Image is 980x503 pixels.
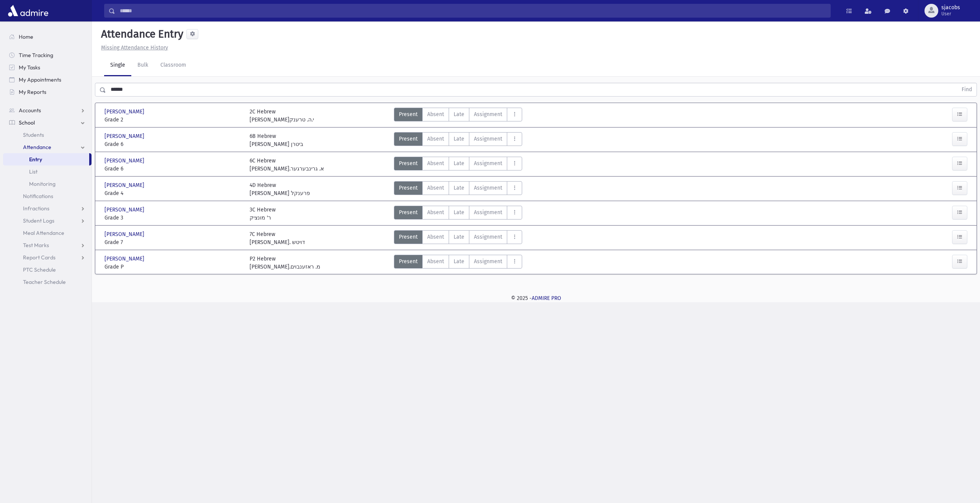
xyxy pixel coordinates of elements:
[105,214,242,222] span: Grade 3
[454,233,464,241] span: Late
[105,189,242,197] span: Grade 4
[957,83,977,96] button: Find
[19,52,53,59] span: Time Tracking
[3,74,91,86] a: My Appointments
[19,33,33,40] span: Home
[3,129,91,141] a: Students
[115,4,830,18] input: Search
[394,181,522,197] div: AttTypes
[474,110,502,118] span: Assignment
[394,108,522,124] div: AttTypes
[250,108,314,124] div: 2C Hebrew [PERSON_NAME]י.ה. טרענק
[105,238,242,246] span: Grade 7
[474,208,502,216] span: Assignment
[105,116,242,124] span: Grade 2
[394,255,522,271] div: AttTypes
[3,178,91,190] a: Monitoring
[250,157,324,173] div: 6C Hebrew [PERSON_NAME].א. גרינבערגער
[474,257,502,265] span: Assignment
[454,110,464,118] span: Late
[532,295,561,301] a: ADMIRE PRO
[3,264,91,276] a: PTC Schedule
[29,168,38,175] span: List
[427,159,444,167] span: Absent
[3,141,91,153] a: Attendance
[399,184,418,192] span: Present
[19,107,41,114] span: Accounts
[454,159,464,167] span: Late
[399,257,418,265] span: Present
[474,233,502,241] span: Assignment
[250,255,320,271] div: P2 Hebrew [PERSON_NAME].מ. ראזענבוים
[3,153,89,165] a: Entry
[250,132,303,148] div: 6B Hebrew [PERSON_NAME] ביטרן
[3,190,91,202] a: Notifications
[19,88,46,95] span: My Reports
[6,3,50,18] img: AdmirePro
[394,230,522,246] div: AttTypes
[454,184,464,192] span: Late
[98,28,183,41] h5: Attendance Entry
[29,180,56,187] span: Monitoring
[427,184,444,192] span: Absent
[19,119,35,126] span: School
[394,157,522,173] div: AttTypes
[105,132,146,140] span: [PERSON_NAME]
[474,184,502,192] span: Assignment
[3,116,91,129] a: School
[941,5,960,11] span: sjacobs
[105,255,146,263] span: [PERSON_NAME]
[399,233,418,241] span: Present
[29,156,42,163] span: Entry
[23,242,49,249] span: Test Marks
[23,131,44,138] span: Students
[3,31,91,43] a: Home
[3,61,91,74] a: My Tasks
[104,294,968,302] div: © 2025 -
[131,55,154,76] a: Bulk
[250,181,310,197] div: 4D Hebrew [PERSON_NAME] פרענקל
[105,108,146,116] span: [PERSON_NAME]
[474,135,502,143] span: Assignment
[399,159,418,167] span: Present
[23,279,66,285] span: Teacher Schedule
[399,208,418,216] span: Present
[101,44,168,51] u: Missing Attendance History
[454,135,464,143] span: Late
[3,276,91,288] a: Teacher Schedule
[427,208,444,216] span: Absent
[3,49,91,61] a: Time Tracking
[427,135,444,143] span: Absent
[474,159,502,167] span: Assignment
[105,165,242,173] span: Grade 6
[941,11,960,17] span: User
[250,206,276,222] div: 3C Hebrew ר' מונציק
[3,251,91,264] a: Report Cards
[105,157,146,165] span: [PERSON_NAME]
[399,135,418,143] span: Present
[454,208,464,216] span: Late
[3,165,91,178] a: List
[3,202,91,215] a: Infractions
[23,266,56,273] span: PTC Schedule
[105,140,242,148] span: Grade 6
[394,132,522,148] div: AttTypes
[104,55,131,76] a: Single
[399,110,418,118] span: Present
[427,257,444,265] span: Absent
[19,76,61,83] span: My Appointments
[3,215,91,227] a: Student Logs
[98,44,168,51] a: Missing Attendance History
[105,230,146,238] span: [PERSON_NAME]
[23,217,54,224] span: Student Logs
[105,181,146,189] span: [PERSON_NAME]
[3,104,91,116] a: Accounts
[23,144,51,151] span: Attendance
[427,233,444,241] span: Absent
[3,86,91,98] a: My Reports
[427,110,444,118] span: Absent
[154,55,192,76] a: Classroom
[3,227,91,239] a: Meal Attendance
[3,239,91,251] a: Test Marks
[454,257,464,265] span: Late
